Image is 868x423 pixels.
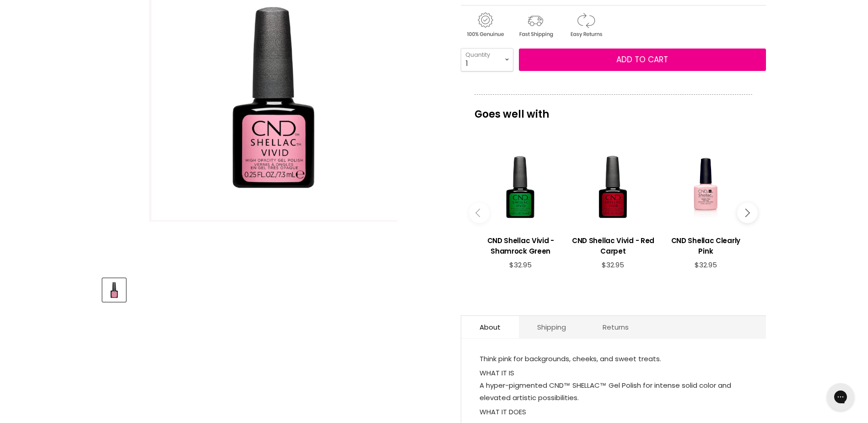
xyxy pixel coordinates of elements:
a: View product:CND Shellac Vivid - Red Carpet [571,228,655,261]
p: WHAT IT IS A hyper-pigmented CND™ SHELLAC™ Gel Polish for intense solid color and elevated artist... [480,367,748,406]
p: Goes well with [474,94,752,125]
img: genuine.gif [461,11,509,39]
iframe: Gorgias live chat messenger [822,380,859,414]
a: Shipping [519,316,584,338]
span: $32.95 [695,260,717,270]
span: $32.95 [602,260,624,270]
div: Product thumbnails [101,276,446,302]
button: Add to cart [519,49,766,71]
img: shipping.gif [511,11,560,39]
h3: CND Shellac Vivid - Red Carpet [571,235,655,256]
span: $32.95 [509,260,532,270]
a: Returns [584,316,647,338]
a: View product:CND Shellac Vivid - Shamrock Green [479,228,562,261]
select: Quantity [461,48,513,71]
h3: CND Shellac Vivid - Shamrock Green [479,235,562,256]
span: Add to cart [616,54,668,65]
button: CND Shellac Vivid - Blush Pink [102,278,126,302]
img: CND Shellac Vivid - Blush Pink [103,279,125,301]
a: View product:CND Shellac Clearly Pink [664,228,747,261]
img: returns.gif [561,11,610,39]
p: Think pink for backgrounds, cheeks, and sweet treats. [480,352,748,367]
h3: CND Shellac Clearly Pink [664,235,747,256]
a: About [461,316,519,338]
